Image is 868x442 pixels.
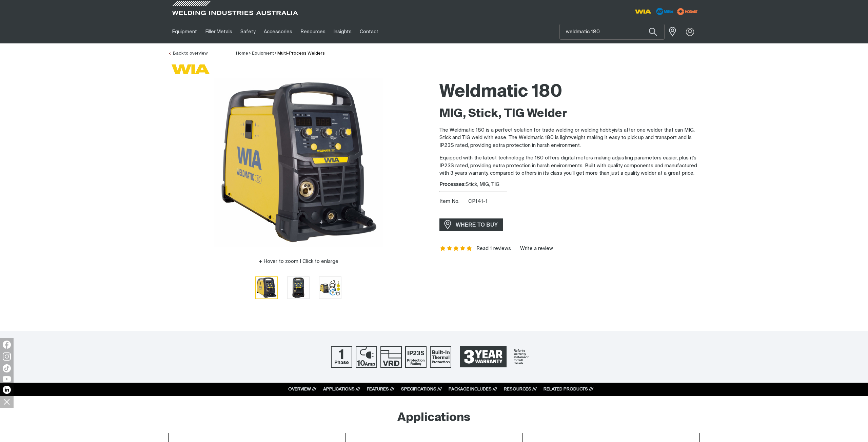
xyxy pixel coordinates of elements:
[504,387,537,391] a: RESOURCES ///
[331,346,352,368] img: Single Phase
[439,218,503,231] a: WHERE TO BUY
[675,6,700,17] img: miller
[356,20,382,43] a: Contact
[214,78,383,247] img: Weldmatic 180
[439,246,473,251] span: Rating: 5
[439,154,700,177] p: Equipped with the latest technology, the 180 offers digital meters making adjusting parameters ea...
[468,199,488,204] span: CP141-1
[439,81,700,103] h1: Weldmatic 180
[236,50,325,57] nav: Breadcrumb
[168,51,208,56] a: Back to overview
[3,386,11,394] img: LinkedIn
[1,396,13,407] img: hide socials
[319,276,341,299] button: Go to slide 3
[380,346,402,368] img: Voltage Reduction Device
[642,24,665,40] button: Search products
[319,277,341,299] img: Weldmatic 180
[252,51,274,56] a: Equipment
[439,107,700,121] h2: MIG, Stick, TIG Welder
[449,387,497,391] a: PACKAGE INCLUDES ///
[201,20,236,43] a: Filler Metals
[397,410,471,425] h2: Applications
[439,198,467,206] span: Item No.
[405,346,427,368] img: IP23S Protection Rating
[277,51,325,56] a: Multi-Process Welders
[3,352,11,361] img: Instagram
[236,20,260,43] a: Safety
[356,346,377,368] img: 10 Amp Supply Plug
[401,387,442,391] a: SPECIFICATIONS ///
[287,276,310,299] button: Go to slide 2
[260,20,296,43] a: Accessories
[3,376,11,382] img: YouTube
[439,181,700,189] div: Stick, MIG, TIG
[256,277,277,299] img: Weldmatic 180
[430,346,451,368] img: Built In Thermal Protection
[515,246,553,252] a: Write a review
[560,24,664,39] input: Product name or item number...
[367,387,394,391] a: FEATURES ///
[297,20,330,43] a: Resources
[476,246,511,252] a: Read 1 reviews
[439,127,700,150] p: The Weldmatic 180 is a perfect solution for trade welding or welding hobbyists after one welder t...
[168,20,567,43] nav: Main
[3,341,11,349] img: Facebook
[439,182,466,187] strong: Processes:
[544,387,593,391] a: RELATED PRODUCTS ///
[288,277,309,299] img: Weldmatic 180
[255,257,342,266] button: Hover to zoom | Click to enlarge
[330,20,356,43] a: Insights
[323,387,360,391] a: APPLICATIONS ///
[288,387,316,391] a: OVERVIEW ///
[3,364,11,372] img: TikTok
[255,276,278,299] button: Go to slide 1
[455,343,537,371] a: 3 Year Warranty
[451,219,502,230] span: WHERE TO BUY
[236,51,248,56] a: Home
[168,20,201,43] a: Equipment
